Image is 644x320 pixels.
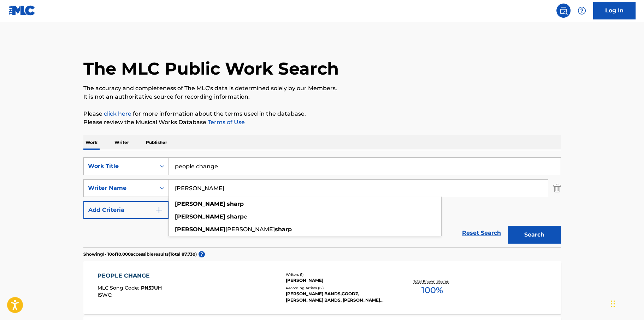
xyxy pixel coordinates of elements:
form: Search Form [83,157,561,247]
img: help [578,6,586,15]
strong: sharp [275,226,292,233]
img: search [559,6,568,15]
p: Total Known Shares: [413,279,451,284]
img: 9d2ae6d4665cec9f34b9.svg [155,206,163,214]
p: Publisher [144,135,169,150]
div: Drag [611,293,615,314]
span: MLC Song Code : [98,285,141,291]
img: Delete Criterion [553,179,561,197]
a: Public Search [556,4,571,18]
p: Please review the Musical Works Database [83,118,561,127]
p: The accuracy and completeness of The MLC's data is determined solely by our Members. [83,84,561,93]
a: Log In [593,2,636,19]
span: e [244,213,247,220]
div: Work Title [88,162,152,170]
div: Recording Artists ( 12 ) [286,285,392,291]
div: Writers ( 1 ) [286,272,392,277]
span: PN5JUH [141,285,162,291]
p: It is not an authoritative source for recording information. [83,93,561,101]
span: ISWC : [98,292,114,298]
button: Add Criteria [83,201,169,219]
a: PEOPLE CHANGEMLC Song Code:PN5JUHISWC:Writers (1)[PERSON_NAME]Recording Artists (12)[PERSON_NAME]... [83,261,561,314]
div: PEOPLE CHANGE [98,272,162,280]
a: Reset Search [459,225,504,241]
div: Help [575,4,589,18]
button: Search [508,226,561,244]
a: click here [104,110,131,117]
div: [PERSON_NAME] BANDS,GOODZ, [PERSON_NAME] BANDS, [PERSON_NAME] BANDS, [PERSON_NAME] BANDS, [PERSON... [286,291,392,303]
iframe: Chat Widget [609,286,644,320]
p: Please for more information about the terms used in the database. [83,110,561,118]
div: [PERSON_NAME] [286,277,392,284]
strong: [PERSON_NAME] [175,200,225,207]
a: Terms of Use [206,119,245,126]
span: 100 % [421,284,443,297]
img: MLC Logo [8,5,36,16]
strong: [PERSON_NAME] [175,226,225,233]
h1: The MLC Public Work Search [83,58,339,79]
strong: sharp [227,200,244,207]
span: [PERSON_NAME] [225,226,275,233]
span: ? [199,251,205,257]
p: Writer [112,135,131,150]
div: Writer Name [88,184,152,192]
strong: [PERSON_NAME] [175,213,225,220]
p: Work [83,135,100,150]
p: Showing 1 - 10 of 10,000 accessible results (Total 87,730 ) [83,251,197,257]
strong: sharp [227,213,244,220]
